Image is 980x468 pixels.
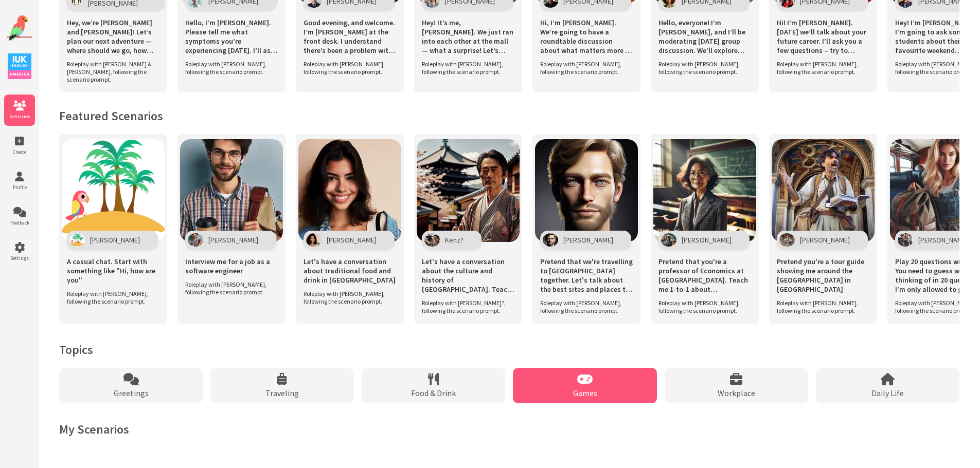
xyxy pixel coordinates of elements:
span: Profile [4,184,35,191]
span: Games [573,388,597,398]
span: Scenarios [4,113,35,120]
span: Let's have a conversation about traditional food and drink in [GEOGRAPHIC_DATA] [304,257,396,285]
img: Scenario Image [772,139,875,242]
span: [PERSON_NAME] [90,235,140,245]
span: Roleplay with [PERSON_NAME], following the scenario prompt. [658,60,746,76]
span: Traveling [265,388,299,398]
img: Character [898,233,913,247]
img: IUK Logo [8,53,31,79]
img: Character [661,233,676,247]
span: Roleplay with [PERSON_NAME], following the scenario prompt. [777,299,864,314]
img: Scenario Image [62,139,165,242]
span: Hi! I’m [PERSON_NAME]. [DATE] we’ll talk about your future career. I’ll ask you a few questions –... [777,18,869,55]
span: [PERSON_NAME] [682,235,732,245]
span: [PERSON_NAME] [208,235,258,245]
img: Scenario Image [298,139,401,242]
span: Hello, everyone! I’m [PERSON_NAME], and I’ll be moderating [DATE] group discussion. We’ll explore... [658,18,751,55]
img: Website Logo [7,15,32,41]
span: Pretend you're a tour guide showing me around the [GEOGRAPHIC_DATA] in [GEOGRAPHIC_DATA] [777,257,869,294]
span: Pretend that we're travelling to [GEOGRAPHIC_DATA] together. Let's talk about the best sites and ... [540,257,633,294]
h2: Topics [59,342,959,358]
span: Roleplay with [PERSON_NAME], following the scenario prompt. [185,280,273,296]
img: Character [306,233,322,247]
span: Kenz? [445,235,464,245]
span: [PERSON_NAME] [918,235,968,245]
span: Daily Life [871,388,904,398]
span: Hey, we’re [PERSON_NAME] and [PERSON_NAME]! Let’s plan our next adventure — where should we go, h... [67,18,159,55]
span: [PERSON_NAME] [800,235,850,245]
img: Character [69,233,85,247]
span: Settings [4,255,35,261]
img: Scenario Image [417,139,520,242]
span: Food & Drink [411,388,456,398]
span: Roleplay with [PERSON_NAME], following the scenario prompt. [304,290,391,305]
span: A casual chat. Start with something like "Hi, how are you" [67,257,159,285]
img: Character [424,233,440,247]
span: [PERSON_NAME] [563,235,613,245]
span: Hello, I’m [PERSON_NAME]. Please tell me what symptoms you’re experiencing [DATE]. I’ll ask you a... [185,18,278,55]
span: Roleplay with [PERSON_NAME], following the scenario prompt. [422,60,509,76]
span: Good evening, and welcome. I’m [PERSON_NAME] at the front desk. I understand there’s been a probl... [304,18,396,55]
img: Scenario Image [535,139,638,242]
span: Roleplay with [PERSON_NAME], following the scenario prompt. [540,299,628,314]
span: Greetings [114,388,149,398]
span: Pretend that you're a professor of Economics at [GEOGRAPHIC_DATA]. Teach me 1-to-1 about macroeco... [658,257,751,294]
img: Character [779,233,795,247]
span: Interview me for a job as a software engineer [185,257,278,275]
img: Character [543,233,558,247]
img: Character [188,233,203,247]
span: Roleplay with [PERSON_NAME], following the scenario prompt. [658,299,746,314]
span: [PERSON_NAME] [327,235,377,245]
img: Scenario Image [180,139,283,242]
span: Hey! It’s me, [PERSON_NAME]. We just ran into each other at the mall — what a surprise! Let’s cat... [422,18,514,55]
img: Scenario Image [653,139,756,242]
span: Roleplay with [PERSON_NAME], following the scenario prompt. [777,60,864,76]
h2: Featured Scenarios [59,108,959,124]
span: Roleplay with [PERSON_NAME], following the scenario prompt. [67,290,154,305]
h2: My Scenarios [59,421,959,437]
span: Roleplay with [PERSON_NAME] & [PERSON_NAME], following the scenario prompt. [67,60,154,83]
span: Roleplay with [PERSON_NAME], following the scenario prompt. [185,60,273,76]
span: Roleplay with [PERSON_NAME]?, following the scenario prompt. [422,299,509,314]
span: Feedback [4,219,35,226]
span: Hi, I’m [PERSON_NAME]. We’re going to have a roundtable discussion about what matters more — educ... [540,18,633,55]
span: Roleplay with [PERSON_NAME], following the scenario prompt. [304,60,391,76]
span: Workplace [718,388,755,398]
span: Let's have a conversation about the culture and history of [GEOGRAPHIC_DATA]. Teach me about it [422,257,514,294]
span: Roleplay with [PERSON_NAME], following the scenario prompt. [540,60,628,76]
span: Create [4,148,35,155]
